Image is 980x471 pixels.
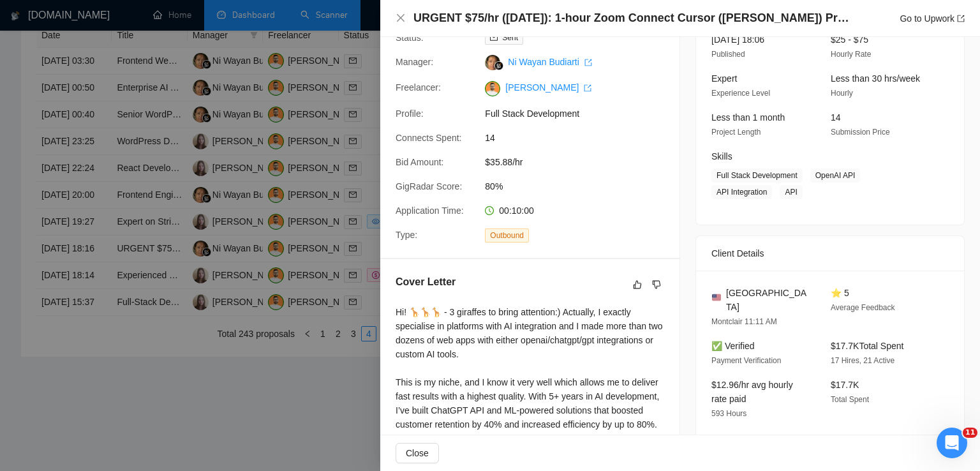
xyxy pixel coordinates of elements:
span: Connects Spent: [396,133,462,143]
span: [GEOGRAPHIC_DATA] [726,286,810,314]
span: $12.96/hr avg hourly rate paid [711,380,793,404]
span: Hourly [831,89,853,98]
span: $25 - $75 [831,34,868,45]
button: Close [396,13,406,24]
span: Full Stack Development [711,168,803,183]
span: export [584,59,592,66]
span: Total Spent [831,395,869,404]
span: API [780,185,802,199]
span: Close [406,446,429,460]
span: 593 Hours [711,409,746,418]
span: $35.88/hr [485,155,676,169]
span: clock-circle [485,206,494,215]
img: 🇺🇸 [712,293,721,302]
span: Less than 1 month [711,112,785,123]
h4: URGENT $75/hr ([DATE]): 1-hour Zoom Connect Cursor ([PERSON_NAME]) Project to OpenAI API + URL-ba... [413,10,854,26]
span: 11 [963,428,977,438]
a: [PERSON_NAME] export [505,82,591,93]
span: 14 [485,131,676,145]
iframe: Intercom live chat [937,428,967,458]
span: Hourly Rate [831,50,871,59]
span: OpenAI API [810,168,861,183]
span: Payment Verification [711,356,781,365]
span: 14 [831,112,841,123]
span: dislike [652,280,661,290]
span: [DATE] 18:06 [711,34,764,45]
div: Client Details [711,236,949,271]
span: Full Stack Development [485,107,676,121]
span: Submission Price [831,128,890,137]
span: Outbound [485,228,529,243]
span: $17.7K [831,380,859,390]
span: ✅ Verified [711,341,755,351]
span: Sent [502,33,518,42]
span: Application Time: [396,206,464,216]
span: Expert [711,73,737,84]
button: dislike [649,277,664,292]
span: Average Feedback [831,303,895,312]
span: Less than 30 hrs/week [831,73,920,84]
img: gigradar-bm.png [494,61,503,70]
button: like [630,277,645,292]
a: Ni Wayan Budiarti export [508,57,591,67]
span: mail [490,34,498,41]
span: 17 Hires, 21 Active [831,356,895,365]
span: Project Length [711,128,761,137]
span: 80% [485,179,676,193]
button: Close [396,443,439,463]
img: c1NLmzrk-0pBZjOo1nLSJnOz0itNHKTdmMHAt8VIsLFzaWqqsJDJtcFyV3OYvrqgu3 [485,81,500,96]
h5: Cover Letter [396,274,456,290]
span: Type: [396,230,417,240]
span: API Integration [711,185,772,199]
span: $17.7K Total Spent [831,341,903,351]
span: export [957,15,965,22]
span: Status: [396,33,424,43]
span: Published [711,50,745,59]
span: Freelancer: [396,82,441,93]
span: GigRadar Score: [396,181,462,191]
span: Skills [711,151,732,161]
span: Bid Amount: [396,157,444,167]
span: Experience Level [711,89,770,98]
span: ⭐ 5 [831,288,849,298]
span: Manager: [396,57,433,67]
span: like [633,280,642,290]
span: 00:10:00 [499,206,534,216]
a: Go to Upworkexport [900,13,965,24]
span: Profile: [396,108,424,119]
span: close [396,13,406,23]
span: Montclair 11:11 AM [711,317,777,326]
span: export [584,84,591,92]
